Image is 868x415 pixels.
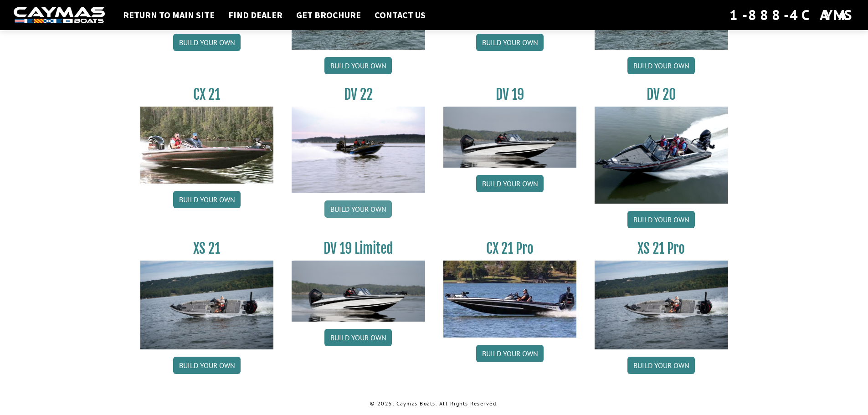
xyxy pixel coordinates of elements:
h3: CX 21 Pro [443,240,577,257]
h3: DV 19 [443,86,577,103]
a: Build your own [324,200,392,218]
img: CX21_thumb.jpg [140,107,274,183]
a: Return to main site [118,9,219,21]
img: dv-19-ban_from_website_for_caymas_connect.png [292,261,425,322]
h3: CX 21 [140,86,274,103]
div: 1-888-4CAYMAS [729,5,854,25]
h3: DV 20 [595,86,728,103]
img: dv-19-ban_from_website_for_caymas_connect.png [443,107,577,168]
a: Build your own [324,329,392,346]
a: Get Brochure [292,9,365,21]
a: Build your own [324,57,392,74]
img: DV22_original_motor_cropped_for_caymas_connect.jpg [292,107,425,193]
img: DV_20_from_website_for_caymas_connect.png [595,107,728,204]
a: Build your own [476,34,544,51]
img: CX-21Pro_thumbnail.jpg [443,261,577,337]
a: Build your own [476,175,544,192]
a: Build your own [627,357,695,374]
h3: XS 21 Pro [595,240,728,257]
a: Contact Us [370,9,430,21]
a: Build your own [476,345,544,362]
img: XS_21_thumbnail.jpg [140,261,274,349]
h3: XS 21 [140,240,274,257]
a: Build your own [627,211,695,228]
p: © 2025. Caymas Boats. All Rights Reserved. [140,400,728,408]
img: white-logo-c9c8dbefe5ff5ceceb0f0178aa75bf4bb51f6bca0971e226c86eb53dfe498488.png [14,7,105,24]
a: Build your own [173,191,241,208]
h3: DV 22 [292,86,425,103]
a: Build your own [173,34,241,51]
a: Build your own [173,357,241,374]
a: Find Dealer [224,9,287,21]
a: Build your own [627,57,695,74]
h3: DV 19 Limited [292,240,425,257]
img: XS_21_thumbnail.jpg [595,261,728,349]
